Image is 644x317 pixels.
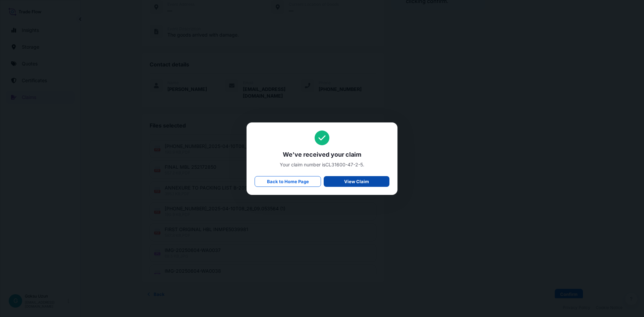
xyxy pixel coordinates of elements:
[324,176,389,187] a: View Claim
[267,178,309,185] p: Back to Home Page
[344,178,369,185] p: View Claim
[255,161,389,168] span: Your claim number is CL31600-47-2-5 .
[255,151,389,159] span: We've received your claim
[255,176,321,187] a: Back to Home Page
